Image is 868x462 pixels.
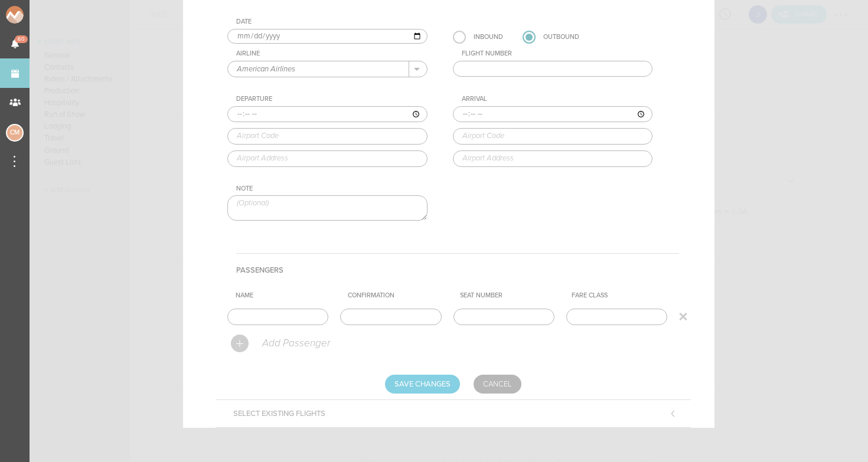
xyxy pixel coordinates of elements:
p: Add Passenger [261,338,330,349]
div: Inbound [474,31,503,44]
input: ––:–– –– [453,106,653,123]
div: Flight Number [462,50,653,58]
button: . [409,61,427,77]
a: Cancel [474,375,521,394]
th: Confirmation [343,287,455,304]
a: Add Passenger [231,339,330,346]
div: Airline [236,50,428,58]
h5: Select Existing Flights [224,400,334,427]
img: NOMAD [6,6,73,24]
input: Save Changes [385,375,460,394]
input: Airport Code [453,128,653,145]
div: Arrival [462,95,653,103]
h4: Passengers [236,253,679,287]
div: Note [236,185,428,193]
input: Airport Address [453,150,653,167]
div: Date [236,18,428,26]
th: Fare Class [567,287,679,304]
div: Outbound [543,31,579,44]
div: Departure [236,95,428,103]
span: 60 [15,35,28,43]
input: Airport Code [227,128,428,145]
th: Name [231,287,343,304]
div: Charlie McGinley [6,124,24,142]
input: ––:–– –– [227,106,428,123]
input: Airport Address [227,150,428,167]
th: Seat Number [455,287,567,304]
